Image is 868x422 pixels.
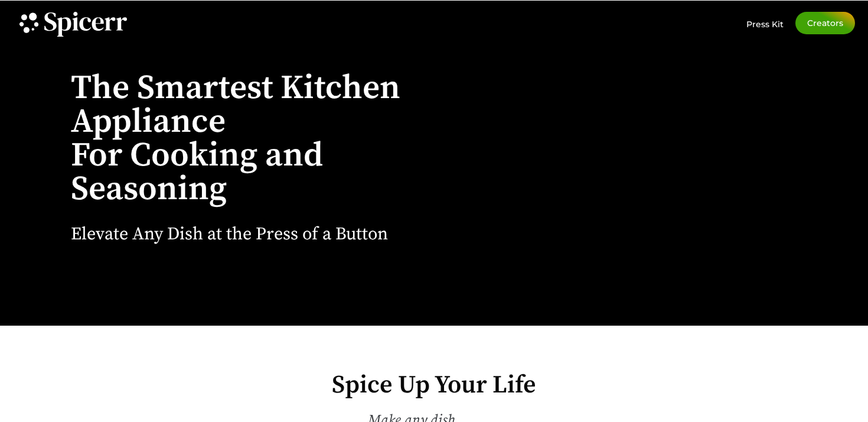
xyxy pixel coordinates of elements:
a: Creators [795,12,855,34]
h1: The Smartest Kitchen Appliance For Cooking and Seasoning [71,72,401,206]
span: Press Kit [746,19,784,30]
span: Creators [807,19,843,27]
h2: Spice Up Your Life [50,373,818,398]
h2: Elevate Any Dish at the Press of a Button [71,225,388,243]
a: Press Kit [746,12,784,30]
